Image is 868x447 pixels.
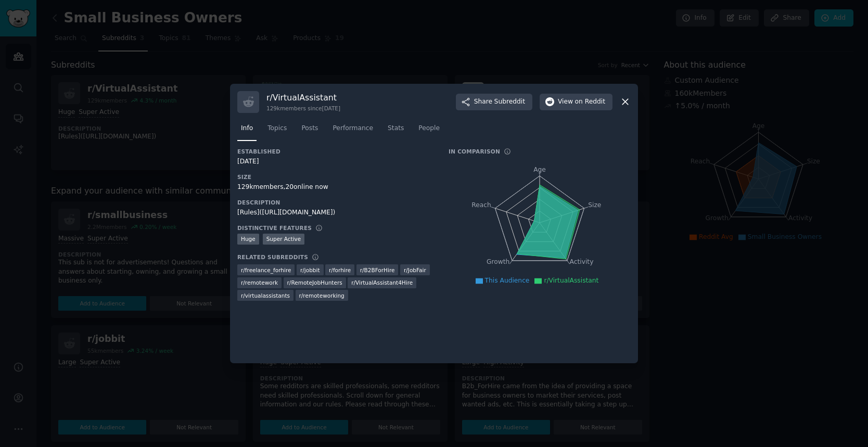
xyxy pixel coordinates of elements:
h3: In Comparison [449,148,500,155]
span: Posts [301,124,318,133]
span: r/ JobFair [404,266,426,274]
a: Info [237,120,257,142]
span: r/ jobbit [300,266,320,274]
div: Super Active [263,234,305,245]
div: 129k members since [DATE] [266,105,340,112]
span: r/ remoteworking [299,292,344,299]
h3: Distinctive Features [237,224,312,232]
span: View [558,97,605,107]
a: People [415,120,443,142]
tspan: Size [588,201,601,208]
span: on Reddit [575,97,605,107]
span: Stats [388,124,404,133]
h3: Established [237,148,434,155]
tspan: Age [533,166,546,173]
span: Info [241,124,253,133]
div: [DATE] [237,157,434,167]
div: 129k members, 20 online now [237,183,434,192]
a: Performance [329,120,377,142]
span: Share [474,97,525,107]
a: Posts [298,120,322,142]
span: r/ freelance_forhire [241,266,291,274]
div: [Rules]([URL][DOMAIN_NAME]) [237,208,434,218]
span: This Audience [485,277,530,284]
span: Subreddit [494,97,525,107]
span: Performance [333,124,373,133]
button: Viewon Reddit [540,94,612,110]
a: Topics [264,120,290,142]
tspan: Activity [570,258,594,265]
h3: Size [237,173,434,181]
span: r/ B2BForHire [360,266,395,274]
span: r/ forhire [329,266,351,274]
tspan: Growth [487,258,509,265]
h3: Description [237,199,434,206]
h3: Related Subreddits [237,253,308,261]
tspan: Reach [471,201,491,208]
span: r/ RemoteJobHunters [287,279,342,286]
span: r/ VirtualAssistant4Hire [351,279,413,286]
span: Topics [267,124,287,133]
a: Stats [384,120,407,142]
div: Huge [237,234,259,245]
span: People [418,124,440,133]
span: r/ virtualassistants [241,292,290,299]
span: r/VirtualAssistant [544,277,598,284]
span: r/ remotework [241,279,278,286]
button: ShareSubreddit [456,94,532,110]
h3: r/ VirtualAssistant [266,92,340,103]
